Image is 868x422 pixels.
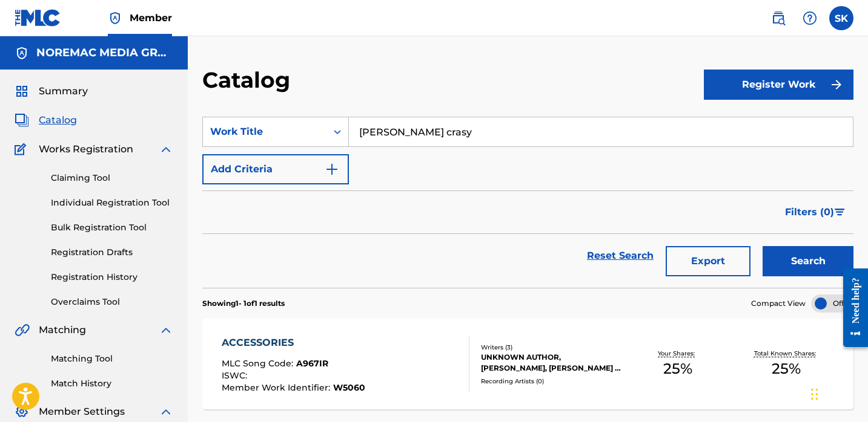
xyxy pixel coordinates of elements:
[834,259,868,357] iframe: Resource Center
[39,323,86,337] span: Matching
[754,349,819,358] p: Total Known Shares:
[751,298,806,309] span: Compact View
[581,242,660,269] a: Reset Search
[222,382,333,393] span: Member Work Identifier :
[202,154,349,184] button: Add Criteria
[210,125,319,139] div: Work Title
[202,117,853,288] form: Search Form
[159,142,173,157] img: expand
[51,377,173,390] a: Match History
[51,296,173,308] a: Overclaims Tool
[771,11,786,25] img: search
[778,197,853,227] button: Filters (0)
[333,382,365,393] span: W5060
[222,358,296,369] span: MLC Song Code :
[829,6,853,30] div: User Menu
[15,9,61,27] img: MLC Logo
[39,113,77,128] span: Catalog
[803,11,817,25] img: help
[51,196,173,209] a: Individual Registration Tool
[15,113,77,128] a: CatalogCatalog
[39,142,133,157] span: Works Registration
[51,271,173,284] a: Registration History
[15,113,29,128] img: Catalog
[202,319,853,409] a: ACCESSORIESMLC Song Code:A967IRISWC:Member Work Identifier:W5060Writers (3)UNKNOWN AUTHOR, [PERSO...
[39,404,125,419] span: Member Settings
[15,46,29,60] img: Accounts
[202,298,285,309] p: Showing 1 - 1 of 1 results
[811,376,818,412] div: Drag
[807,364,868,422] iframe: Chat Widget
[798,6,822,30] div: Help
[51,352,173,365] a: Matching Tool
[763,246,853,276] button: Search
[785,205,834,219] span: Filters ( 0 )
[658,349,698,358] p: Your Shares:
[51,246,173,259] a: Registration Drafts
[51,221,173,234] a: Bulk Registration Tool
[130,11,172,25] span: Member
[51,172,173,184] a: Claiming Tool
[835,209,845,216] img: filter
[159,404,173,419] img: expand
[15,84,29,99] img: Summary
[666,246,750,276] button: Export
[481,343,624,352] div: Writers ( 3 )
[222,370,250,381] span: ISWC :
[202,67,296,94] h2: Catalog
[704,70,853,100] button: Register Work
[15,323,30,337] img: Matching
[39,84,88,99] span: Summary
[108,11,122,25] img: Top Rightsholder
[481,377,624,386] div: Recording Artists ( 0 )
[663,358,692,380] span: 25 %
[159,323,173,337] img: expand
[36,46,173,60] h5: NOREMAC MEDIA GROUP
[296,358,328,369] span: A967IR
[222,336,365,350] div: ACCESSORIES
[766,6,790,30] a: Public Search
[15,142,30,157] img: Works Registration
[772,358,801,380] span: 25 %
[325,162,339,177] img: 9d2ae6d4665cec9f34b9.svg
[481,352,624,374] div: UNKNOWN AUTHOR, [PERSON_NAME], [PERSON_NAME] A JR [PERSON_NAME]
[15,84,88,99] a: SummarySummary
[829,77,844,92] img: f7272a7cc735f4ea7f67.svg
[15,404,29,419] img: Member Settings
